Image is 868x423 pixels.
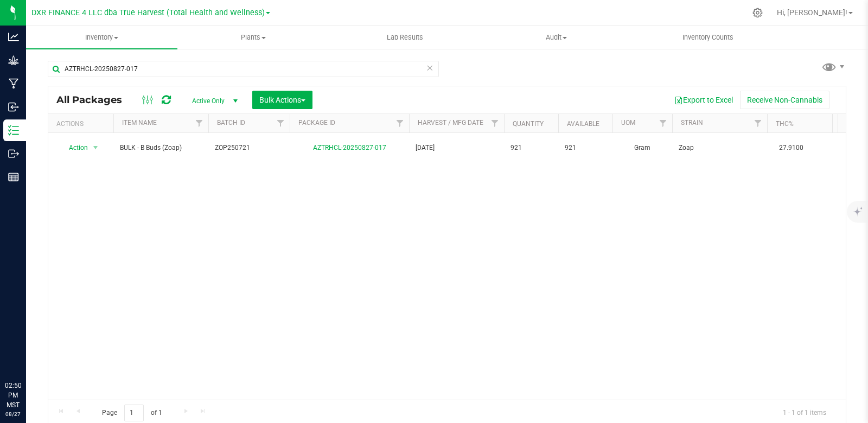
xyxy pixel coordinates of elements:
[215,143,283,153] span: ZOP250721
[774,405,835,421] span: 1 - 1 of 1 items
[486,114,504,132] a: Filter
[668,33,748,42] span: Inventory Counts
[5,410,21,418] p: 08/27
[776,120,794,128] a: THC%
[5,381,21,410] p: 02:50 PM MST
[11,336,43,369] iframe: Resource center
[56,94,133,106] span: All Packages
[749,114,767,132] a: Filter
[178,33,328,42] span: Plants
[124,405,144,421] input: 1
[481,33,631,42] span: Audit
[177,26,329,49] a: Plants
[298,119,335,127] a: Package ID
[329,26,481,49] a: Lab Results
[272,114,290,132] a: Filter
[777,8,847,17] span: Hi, [PERSON_NAME]!
[567,120,599,128] a: Available
[565,143,606,153] span: 921
[217,119,245,127] a: Batch ID
[313,144,386,151] a: AZTRHCL-20250827-017
[751,8,764,18] div: Manage settings
[513,120,544,128] a: Quantity
[681,119,703,127] a: Strain
[418,119,483,127] a: Harvest / Mfg Date
[391,114,409,132] a: Filter
[8,31,19,42] inline-svg: Analytics
[372,33,438,42] span: Lab Results
[619,143,666,153] span: Gram
[190,114,208,132] a: Filter
[259,96,305,104] span: Bulk Actions
[26,33,177,42] span: Inventory
[774,140,809,156] span: 27.9100
[59,140,88,155] span: Action
[481,26,632,49] a: Audit
[56,120,109,128] div: Actions
[8,102,19,112] inline-svg: Inbound
[654,114,672,132] a: Filter
[8,78,19,89] inline-svg: Manufacturing
[122,119,157,127] a: Item Name
[31,8,265,17] span: DXR FINANCE 4 LLC dba True Harvest (Total Health and Wellness)
[8,55,19,66] inline-svg: Grow
[621,119,635,127] a: UOM
[48,61,439,77] input: Search Package ID, Item Name, SKU, Lot or Part Number...
[510,143,552,153] span: 921
[426,61,433,75] span: Clear
[632,26,783,49] a: Inventory Counts
[252,91,312,109] button: Bulk Actions
[93,405,171,421] span: Page of 1
[8,172,19,182] inline-svg: Reports
[667,91,740,109] button: Export to Excel
[8,125,19,136] inline-svg: Inventory
[32,334,45,348] iframe: Resource center unread badge
[416,143,497,153] span: [DATE]
[740,91,829,109] button: Receive Non-Cannabis
[89,140,103,155] span: select
[8,148,19,159] inline-svg: Outbound
[26,26,177,49] a: Inventory
[679,143,761,153] span: Zoap
[120,143,202,153] span: BULK - B Buds (Zoap)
